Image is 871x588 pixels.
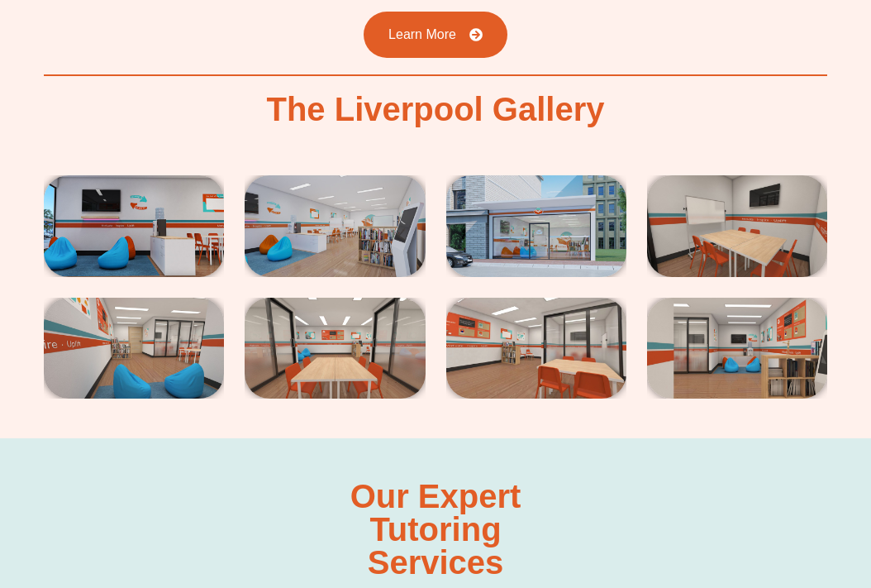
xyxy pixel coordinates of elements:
[364,12,507,58] a: Learn More
[788,509,871,588] iframe: Chat Widget
[266,93,604,126] h2: The Liverpool Gallery
[331,480,540,579] h2: Our Expert Tutoring Services
[388,28,456,41] span: Learn More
